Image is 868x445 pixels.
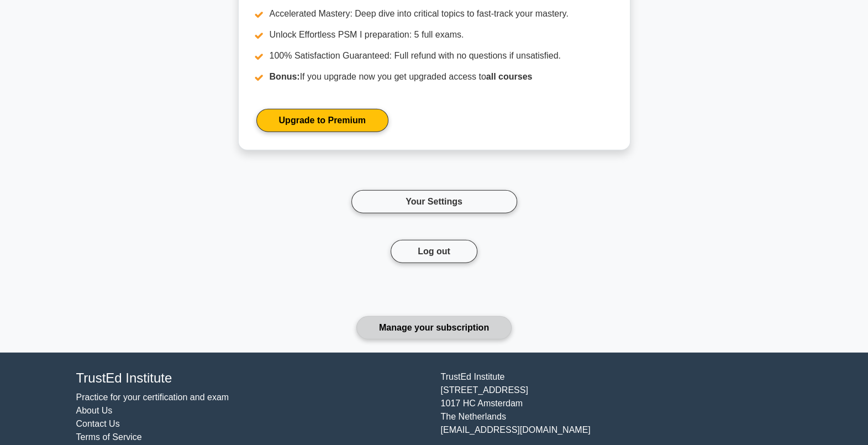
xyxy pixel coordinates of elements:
[76,419,120,428] a: Contact Us
[76,392,229,402] a: Practice for your certification and exam
[76,406,113,415] a: About Us
[391,240,477,263] button: Log out
[76,370,428,386] h4: TrustEd Institute
[76,432,142,442] a: Terms of Service
[351,190,517,213] a: Your Settings
[256,109,388,132] a: Upgrade to Premium
[356,316,512,339] a: Manage your subscription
